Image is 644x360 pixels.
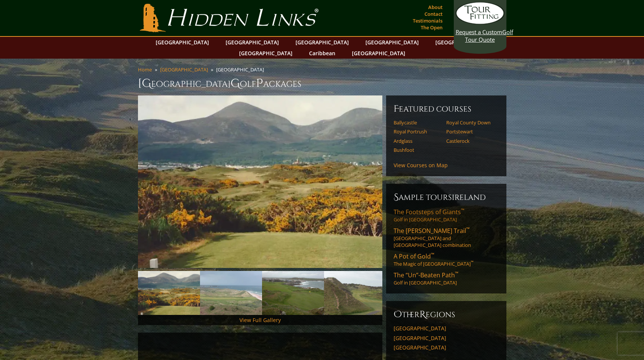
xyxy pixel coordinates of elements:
[394,129,441,135] a: Royal Portrush
[471,260,473,265] sup: ™
[423,9,444,19] a: Contact
[235,48,296,59] a: [GEOGRAPHIC_DATA]
[394,119,441,126] a: Ballycastle
[394,208,464,216] span: The Footsteps of Giants
[230,76,240,91] span: G
[216,66,267,73] li: [GEOGRAPHIC_DATA]
[456,2,505,43] a: Request a CustomGolf Tour Quote
[394,208,499,223] a: The Footsteps of Giants™Golf in [GEOGRAPHIC_DATA]
[138,66,152,73] a: Home
[394,162,448,169] a: View Courses on Map
[394,309,499,321] h6: ther egions
[348,48,409,59] a: [GEOGRAPHIC_DATA]
[411,15,444,26] a: Testimonials
[394,335,499,342] a: [GEOGRAPHIC_DATA]
[432,37,492,48] a: [GEOGRAPHIC_DATA]
[292,37,353,48] a: [GEOGRAPHIC_DATA]
[394,344,499,351] a: [GEOGRAPHIC_DATA]
[431,251,434,258] sup: ™
[394,191,499,203] h6: Sample ToursIreland
[420,309,426,321] span: R
[466,226,470,232] sup: ™
[455,270,458,277] sup: ™
[446,119,494,126] a: Royal County Down
[394,325,499,332] a: [GEOGRAPHIC_DATA]
[394,252,434,260] span: A Pot of Gold
[426,2,444,12] a: About
[362,37,423,48] a: [GEOGRAPHIC_DATA]
[394,252,499,267] a: A Pot of Gold™The Magic of [GEOGRAPHIC_DATA]™
[239,316,281,324] a: View Full Gallery
[419,22,444,33] a: The Open
[456,28,502,36] span: Request a Custom
[222,37,283,48] a: [GEOGRAPHIC_DATA]
[394,227,499,248] a: The [PERSON_NAME] Trail™[GEOGRAPHIC_DATA] and [GEOGRAPHIC_DATA] combination
[394,103,499,115] h6: Featured Courses
[160,66,208,73] a: [GEOGRAPHIC_DATA]
[446,129,494,135] a: Portstewart
[394,271,499,286] a: The “Un”-Beaten Path™Golf in [GEOGRAPHIC_DATA]
[394,147,441,153] a: Bushfoot
[152,37,213,48] a: [GEOGRAPHIC_DATA]
[305,48,339,59] a: Caribbean
[138,76,506,91] h1: [GEOGRAPHIC_DATA] olf ackages
[394,309,402,321] span: O
[394,227,470,235] span: The [PERSON_NAME] Trail
[446,138,494,144] a: Castlerock
[461,207,464,213] sup: ™
[394,271,458,279] span: The “Un”-Beaten Path
[394,138,441,144] a: Ardglass
[256,76,263,91] span: P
